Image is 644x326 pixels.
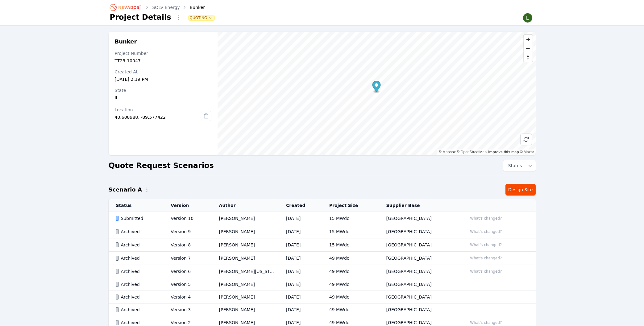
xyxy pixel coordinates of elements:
[212,225,279,238] td: [PERSON_NAME]
[379,225,460,238] td: [GEOGRAPHIC_DATA]
[109,212,536,225] tr: SubmittedVersion 10[PERSON_NAME][DATE]15 MWdc[GEOGRAPHIC_DATA]What's changed?
[163,291,211,303] td: Version 4
[110,12,171,22] h1: Project Details
[163,225,211,238] td: Version 9
[115,69,212,75] div: Created At
[379,212,460,225] td: [GEOGRAPHIC_DATA]
[116,215,160,221] div: Submitted
[524,44,533,53] button: Zoom out
[115,107,201,113] div: Location
[109,185,142,194] h2: Scenario A
[279,212,322,225] td: [DATE]
[115,38,212,45] h2: Bunker
[163,199,211,212] th: Version
[322,278,379,291] td: 49 MWdc
[524,53,533,62] button: Reset bearing to north
[115,114,201,120] div: 40.608988, -89.577422
[116,281,160,287] div: Archived
[467,228,505,235] button: What's changed?
[520,150,534,154] a: Maxar
[212,291,279,303] td: [PERSON_NAME]
[488,150,519,154] a: Improve this map
[379,238,460,252] td: [GEOGRAPHIC_DATA]
[279,252,322,265] td: [DATE]
[279,303,322,316] td: [DATE]
[279,238,322,252] td: [DATE]
[115,58,212,64] div: TT25-10047
[116,268,160,274] div: Archived
[505,184,536,196] a: Design Site
[116,229,160,235] div: Archived
[212,238,279,252] td: [PERSON_NAME]
[109,278,536,291] tr: ArchivedVersion 5[PERSON_NAME][DATE]49 MWdc[GEOGRAPHIC_DATA]
[163,265,211,278] td: Version 6
[115,50,212,56] div: Project Number
[163,303,211,316] td: Version 3
[467,241,505,248] button: What's changed?
[115,87,212,93] div: State
[379,291,460,303] td: [GEOGRAPHIC_DATA]
[457,150,487,154] a: OpenStreetMap
[109,303,536,316] tr: ArchivedVersion 3[PERSON_NAME][DATE]49 MWdc[GEOGRAPHIC_DATA]
[163,278,211,291] td: Version 5
[379,303,460,316] td: [GEOGRAPHIC_DATA]
[322,225,379,238] td: 15 MWdc
[524,35,533,44] button: Zoom in
[116,320,160,326] div: Archived
[152,4,180,10] a: SOLV Energy
[506,163,522,169] span: Status
[115,95,212,101] div: IL
[181,4,205,10] div: Bunker
[109,225,536,238] tr: ArchivedVersion 9[PERSON_NAME][DATE]15 MWdc[GEOGRAPHIC_DATA]What's changed?
[467,268,505,275] button: What's changed?
[322,252,379,265] td: 49 MWdc
[372,81,381,93] div: Map marker
[110,2,205,12] nav: Breadcrumb
[109,199,164,212] th: Status
[109,265,536,278] tr: ArchivedVersion 6[PERSON_NAME][US_STATE][DATE]49 MWdc[GEOGRAPHIC_DATA]What's changed?
[322,212,379,225] td: 15 MWdc
[279,225,322,238] td: [DATE]
[109,291,536,303] tr: ArchivedVersion 4[PERSON_NAME][DATE]49 MWdc[GEOGRAPHIC_DATA]
[467,319,505,326] button: What's changed?
[322,265,379,278] td: 49 MWdc
[116,242,160,248] div: Archived
[379,199,460,212] th: Supplier Base
[322,238,379,252] td: 15 MWdc
[279,265,322,278] td: [DATE]
[109,252,536,265] tr: ArchivedVersion 7[PERSON_NAME][DATE]49 MWdc[GEOGRAPHIC_DATA]What's changed?
[467,215,505,222] button: What's changed?
[212,265,279,278] td: [PERSON_NAME][US_STATE]
[279,291,322,303] td: [DATE]
[163,238,211,252] td: Version 8
[115,76,212,82] div: [DATE] 2:19 PM
[322,303,379,316] td: 49 MWdc
[212,252,279,265] td: [PERSON_NAME]
[212,212,279,225] td: [PERSON_NAME]
[116,307,160,313] div: Archived
[322,291,379,303] td: 49 MWdc
[116,255,160,261] div: Archived
[379,278,460,291] td: [GEOGRAPHIC_DATA]
[467,255,505,262] button: What's changed?
[212,278,279,291] td: [PERSON_NAME]
[379,252,460,265] td: [GEOGRAPHIC_DATA]
[523,13,533,23] img: Lamar Washington
[322,199,379,212] th: Project Size
[109,238,536,252] tr: ArchivedVersion 8[PERSON_NAME][DATE]15 MWdc[GEOGRAPHIC_DATA]What's changed?
[189,15,215,20] button: Quoting
[503,160,536,171] button: Status
[439,150,456,154] a: Mapbox
[212,199,279,212] th: Author
[163,252,211,265] td: Version 7
[379,265,460,278] td: [GEOGRAPHIC_DATA]
[279,278,322,291] td: [DATE]
[109,161,214,171] h2: Quote Request Scenarios
[163,212,211,225] td: Version 10
[212,303,279,316] td: [PERSON_NAME]
[218,32,535,155] canvas: Map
